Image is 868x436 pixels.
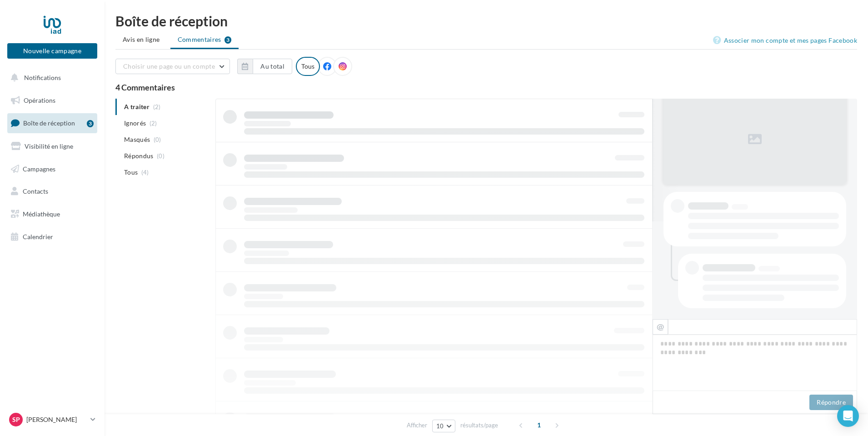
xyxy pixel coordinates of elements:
[157,152,165,160] span: (0)
[5,182,99,201] a: Contacts
[5,113,99,133] a: Boîte de réception3
[296,57,320,76] div: Tous
[23,210,60,218] span: Médiathèque
[23,187,48,195] span: Contacts
[123,35,160,44] span: Avis en ligne
[150,120,157,127] span: (2)
[5,137,99,156] a: Visibilité en ligne
[5,91,99,110] a: Opérations
[115,83,857,91] div: 4 Commentaires
[809,395,853,410] button: Répondre
[124,151,154,160] span: Répondus
[115,14,857,28] div: Boîte de réception
[24,74,61,81] span: Notifications
[23,233,53,241] span: Calendrier
[432,420,455,432] button: 10
[141,169,149,176] span: (4)
[407,421,427,430] span: Afficher
[237,59,292,74] button: Au total
[25,142,73,150] span: Visibilité en ligne
[26,415,87,424] p: [PERSON_NAME]
[5,68,95,87] button: Notifications
[837,405,859,427] div: Open Intercom Messenger
[713,35,857,46] a: Associer mon compte et mes pages Facebook
[253,59,292,74] button: Au total
[124,119,146,128] span: Ignorés
[436,422,444,430] span: 10
[154,136,161,143] span: (0)
[5,205,99,224] a: Médiathèque
[24,96,55,104] span: Opérations
[124,168,138,177] span: Tous
[7,411,97,428] a: Sp [PERSON_NAME]
[460,421,498,430] span: résultats/page
[5,227,99,246] a: Calendrier
[5,160,99,179] a: Campagnes
[123,62,215,70] span: Choisir une page ou un compte
[12,415,20,424] span: Sp
[87,120,94,127] div: 3
[23,119,75,127] span: Boîte de réception
[23,165,55,172] span: Campagnes
[124,135,150,144] span: Masqués
[115,59,230,74] button: Choisir une page ou un compte
[7,43,97,59] button: Nouvelle campagne
[532,418,546,432] span: 1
